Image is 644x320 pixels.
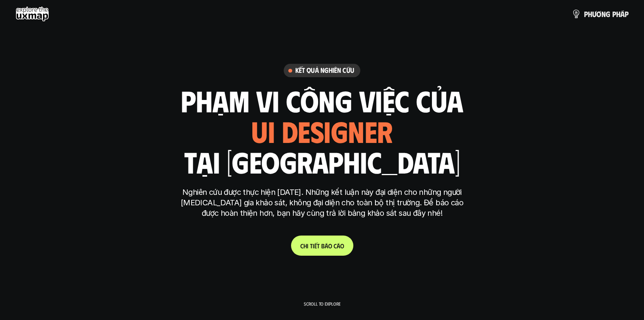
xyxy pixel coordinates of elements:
[337,242,340,249] span: á
[314,242,317,249] span: ế
[340,242,344,249] span: o
[304,301,341,306] p: Scroll to explore
[313,242,314,249] span: i
[310,242,313,249] span: t
[328,242,332,249] span: o
[181,84,463,117] h1: phạm vi công việc của
[325,242,328,249] span: á
[606,10,610,18] span: g
[184,146,460,178] h1: tại [GEOGRAPHIC_DATA]
[584,10,588,18] span: p
[572,6,629,22] a: phươngpháp
[588,10,592,18] span: h
[601,10,606,18] span: n
[295,66,354,75] h6: Kết quả nghiên cứu
[596,10,601,18] span: ơ
[620,10,625,18] span: á
[616,10,620,18] span: h
[177,187,467,218] p: Nghiên cứu được thực hiện [DATE]. Những kết luận này đại diện cho những người [MEDICAL_DATA] gia ...
[307,242,308,249] span: i
[291,236,353,256] a: Chitiếtbáocáo
[303,242,307,249] span: h
[321,242,325,249] span: b
[612,10,616,18] span: p
[625,10,629,18] span: p
[334,242,337,249] span: c
[592,10,596,18] span: ư
[317,242,320,249] span: t
[300,242,303,249] span: C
